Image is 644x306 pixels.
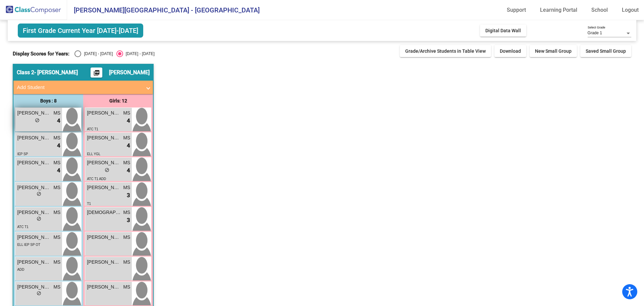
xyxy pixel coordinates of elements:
[87,283,120,291] span: [PERSON_NAME]
[123,51,155,57] div: [DATE] - [DATE]
[535,48,572,54] span: New Small Group
[34,69,78,76] span: - [PERSON_NAME]
[87,152,100,156] span: ELL YGL
[37,216,41,221] span: do_not_disturb_alt
[87,134,120,141] span: [PERSON_NAME]
[17,152,28,156] span: IEP SP
[53,234,60,241] span: MS
[87,209,120,216] span: [DEMOGRAPHIC_DATA][PERSON_NAME]
[530,45,577,57] button: New Small Group
[17,134,51,141] span: [PERSON_NAME]
[586,5,613,15] a: School
[480,25,526,37] button: Digital Data Wall
[91,68,102,78] button: Print Students Details
[87,234,120,241] span: [PERSON_NAME]
[501,5,531,15] a: Support
[485,28,521,33] span: Digital Data Wall
[87,127,98,131] span: ATC T1
[500,48,521,54] span: Download
[405,48,486,54] span: Grade/Archive Students in Table View
[17,268,24,271] span: ADD
[123,259,130,266] span: MS
[17,69,34,76] span: Class 2
[93,70,101,79] mat-icon: picture_as_pdf
[81,51,113,57] div: [DATE] - [DATE]
[127,216,130,225] span: 3
[37,291,41,296] span: do_not_disturb_alt
[87,202,91,206] span: T1
[87,110,120,117] span: [PERSON_NAME]
[17,110,51,117] span: [PERSON_NAME]
[17,259,51,266] span: [PERSON_NAME]
[18,24,143,38] span: First Grade Current Year [DATE]-[DATE]
[87,177,106,181] span: ATC T1 ADD
[123,234,130,241] span: MS
[13,94,83,107] div: Boys : 8
[17,283,51,291] span: [PERSON_NAME]
[123,159,130,166] span: MS
[109,69,150,76] span: [PERSON_NAME]
[17,159,51,166] span: [PERSON_NAME] [PERSON_NAME]
[123,184,130,191] span: MS
[83,94,153,107] div: Girls: 12
[67,5,260,15] span: [PERSON_NAME][GEOGRAPHIC_DATA] - [GEOGRAPHIC_DATA]
[53,259,60,266] span: MS
[53,159,60,166] span: MS
[580,45,631,57] button: Saved Small Group
[57,141,60,150] span: 4
[494,45,526,57] button: Download
[586,48,626,54] span: Saved Small Group
[53,134,60,141] span: MS
[588,31,602,35] span: Grade 1
[123,283,130,291] span: MS
[127,117,130,125] span: 4
[17,184,51,191] span: [PERSON_NAME]
[53,184,60,191] span: MS
[127,166,130,175] span: 4
[17,234,51,241] span: [PERSON_NAME]
[57,166,60,175] span: 4
[13,81,153,94] mat-expansion-panel-header: Add Student
[17,209,51,216] span: [PERSON_NAME]
[105,168,109,172] span: do_not_disturb_alt
[123,209,130,216] span: MS
[87,259,120,266] span: [PERSON_NAME]
[123,134,130,141] span: MS
[87,159,120,166] span: [PERSON_NAME]
[17,84,142,91] mat-panel-title: Add Student
[35,118,40,123] span: do_not_disturb_alt
[37,191,41,196] span: do_not_disturb_alt
[17,243,40,247] span: ELL IEP SP OT
[535,5,583,15] a: Learning Portal
[616,5,644,15] a: Logout
[74,50,154,57] mat-radio-group: Select an option
[127,191,130,200] span: 3
[123,110,130,117] span: MS
[53,110,60,117] span: MS
[53,209,60,216] span: MS
[57,117,60,125] span: 4
[127,141,130,150] span: 4
[17,225,29,229] span: ATC T1
[87,184,120,191] span: [PERSON_NAME]
[400,45,491,57] button: Grade/Archive Students in Table View
[13,51,69,57] span: Display Scores for Years:
[53,283,60,291] span: MS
